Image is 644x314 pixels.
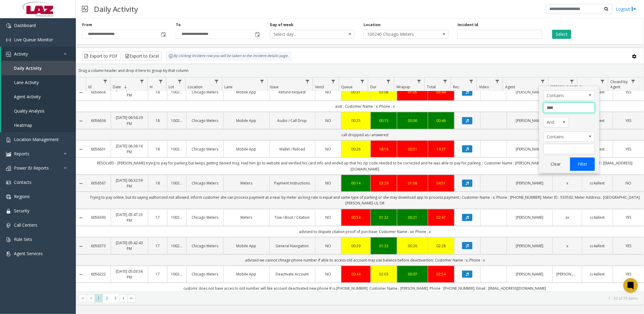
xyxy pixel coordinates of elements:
a: Mobile App [227,118,266,123]
div: 19:37 [432,146,451,152]
a: 100240 [171,180,183,186]
a: Lot Filter Menu [176,77,184,86]
a: 17 [152,243,163,249]
span: Rec. [453,84,460,89]
a: Date Filter Menu [138,77,146,86]
input: Agent Filter [543,103,595,113]
a: NO [319,146,338,152]
div: 00:31 [345,89,367,95]
a: [PERSON_NAME] [511,118,549,123]
a: 100240 [171,146,183,152]
span: Agent Filter Operators [543,90,595,101]
h3: Daily Activity [91,2,141,16]
span: Location Management [14,137,59,142]
td: RESOLVED - [PERSON_NAME] trying to pay for parking but keeps getting denied msg. Had him go to we... [86,157,644,174]
span: Id [89,84,92,89]
td: advised to dispute citation proof of purchase; Customer Name : xx; Phone : x [86,226,644,237]
span: H [150,84,153,89]
span: Activity [14,51,28,57]
a: x [556,243,578,249]
a: NO [319,243,338,249]
span: Page 3 [111,294,119,302]
a: Activity [1,47,76,61]
a: Mobile App [227,243,266,249]
a: Wallet / Reload [273,146,311,152]
a: 18:18 [374,146,393,152]
a: Dur Filter Menu [384,77,393,86]
span: Total [427,84,436,89]
a: 00:14 [345,180,367,186]
a: 00:15 [374,118,393,123]
a: Parker Filter Menu [568,77,576,86]
a: 100240 [171,118,183,123]
a: Quality Analysis [1,104,76,118]
a: YES [617,89,640,95]
span: NO [325,243,331,248]
a: Collapse Details [76,90,86,95]
span: Power BI Reports [14,165,49,171]
span: Queue [341,84,353,89]
span: Agent [505,84,515,89]
img: logout [632,6,636,12]
span: Daily Activity [14,65,42,71]
a: cc4allext [586,180,609,186]
a: 02:28 [432,243,451,249]
div: 01:33 [374,243,393,249]
div: Drag a column header and drop it here to group by that column [76,65,644,76]
a: 6056656 [90,89,107,95]
span: Agent Filter Operators [543,132,595,142]
a: YES [617,146,640,152]
a: 6056636 [90,118,107,123]
span: Agent Activity [14,94,41,100]
span: Select day... [270,30,337,39]
a: Meters [227,180,266,186]
span: YES [626,272,631,277]
div: 00:54 [345,214,367,220]
img: infoIcon.svg [169,54,173,59]
a: 03:44 [432,89,451,95]
a: [DATE] 06:36:16 PM [115,143,144,155]
a: [PERSON_NAME] [511,271,549,277]
a: YES [617,214,640,220]
div: 00:21 [401,214,424,220]
img: 'icon' [6,180,11,185]
span: Live Queue Monitor [14,37,53,42]
div: 01:08 [401,180,424,186]
div: 00:29 [345,243,367,249]
a: 02:54 [432,271,451,277]
a: H Filter Menu [157,77,165,86]
a: 18 [152,118,163,123]
a: Location Filter Menu [213,77,221,86]
span: Source [580,84,592,89]
a: xx [556,214,578,220]
span: Toggle popup [254,30,260,39]
a: 6056393 [90,214,107,220]
a: 6056631 [90,146,107,152]
a: 00:51 [401,146,424,152]
a: YES [617,271,640,277]
a: [PERSON_NAME] [511,146,549,152]
img: 'icon' [6,166,11,171]
a: 18 [152,89,163,95]
a: YES [617,118,640,123]
span: NO [325,181,331,186]
a: Id Filter Menu [101,77,109,86]
div: 02:03 [374,271,393,277]
a: 100240 [171,214,183,220]
a: Lane Activity [1,75,76,89]
img: 'icon' [6,252,11,256]
a: cc4allext [586,243,609,249]
a: 03:29 [374,180,393,186]
label: Incident Id [458,22,478,28]
button: Export to Excel [122,52,162,61]
a: 02:47 [432,214,451,220]
span: Vend [315,84,324,89]
a: 04:51 [432,180,451,186]
a: 02:08 [374,89,393,95]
